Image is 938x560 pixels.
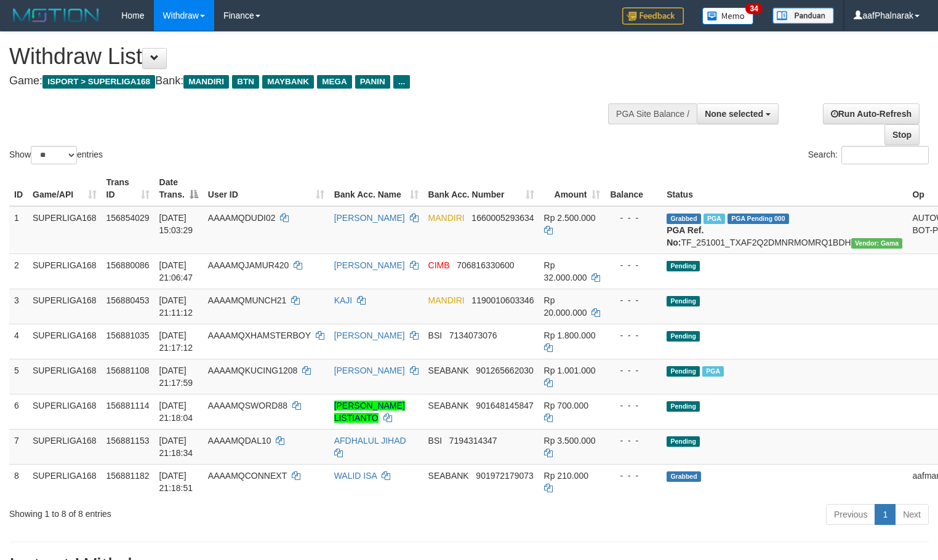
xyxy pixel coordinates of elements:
[662,206,907,254] td: TF_251001_TXAF2Q2DMNRMOMRQ1BDH
[826,504,875,525] a: Previous
[355,75,390,89] span: PANIN
[667,331,700,342] span: Pending
[605,171,662,206] th: Balance
[610,364,657,377] div: - - -
[428,260,450,270] span: CIMB
[9,6,103,25] img: MOTION_logo.png
[9,44,613,69] h1: Withdraw List
[875,504,896,525] a: 1
[428,366,469,375] span: SEABANK
[208,366,298,375] span: AAAAMQKUCING1208
[544,366,596,375] span: Rp 1.001.000
[9,324,28,359] td: 4
[544,436,596,446] span: Rp 3.500.000
[9,394,28,429] td: 6
[28,359,102,394] td: SUPERLIGA168
[667,261,700,271] span: Pending
[28,289,102,324] td: SUPERLIGA168
[423,171,539,206] th: Bank Acc. Number: activate to sort column ascending
[159,330,193,353] span: [DATE] 21:17:12
[667,401,700,412] span: Pending
[106,213,150,223] span: 156854029
[9,464,28,499] td: 8
[608,103,697,124] div: PGA Site Balance /
[428,436,443,446] span: BSI
[334,260,405,270] a: [PERSON_NAME]
[334,471,377,481] a: WALID ISA
[471,213,534,223] span: Copy 1660005293634 to clipboard
[476,401,533,410] span: Copy 901648145847 to clipboard
[476,366,533,375] span: Copy 901265662030 to clipboard
[702,7,754,25] img: Button%20Memo.svg
[334,330,405,340] a: [PERSON_NAME]
[9,171,28,206] th: ID
[208,471,287,481] span: AAAAMQCONNEXT
[208,213,276,223] span: AAAAMQDUDI02
[544,401,588,410] span: Rp 700.000
[428,401,469,410] span: SEABANK
[203,171,329,206] th: User ID: activate to sort column ascending
[667,366,700,377] span: Pending
[884,124,920,145] a: Stop
[610,294,657,306] div: - - -
[610,434,657,447] div: - - -
[9,146,103,164] label: Show entries
[183,75,229,89] span: MANDIRI
[317,75,352,89] span: MEGA
[28,324,102,359] td: SUPERLIGA168
[102,171,154,206] th: Trans ID: activate to sort column ascending
[476,471,533,481] span: Copy 901972179073 to clipboard
[428,295,465,305] span: MANDIRI
[159,471,193,493] span: [DATE] 21:18:51
[208,436,271,446] span: AAAAMQDAL10
[610,259,657,271] div: - - -
[208,295,287,305] span: AAAAMQMUNCH21
[334,213,405,223] a: [PERSON_NAME]
[106,436,150,446] span: 156881153
[705,109,763,119] span: None selected
[428,213,465,223] span: MANDIRI
[334,401,405,423] a: [PERSON_NAME] LISTIANTO
[841,146,929,164] input: Search:
[262,75,314,89] span: MAYBANK
[106,260,150,270] span: 156880086
[622,7,684,25] img: Feedback.jpg
[154,171,203,206] th: Date Trans.: activate to sort column descending
[704,214,725,224] span: Marked by aafsoycanthlai
[449,330,497,340] span: Copy 7134073076 to clipboard
[895,504,929,525] a: Next
[334,295,353,305] a: KAJI
[9,75,613,87] h4: Game: Bank:
[9,429,28,464] td: 7
[610,399,657,412] div: - - -
[28,254,102,289] td: SUPERLIGA168
[449,436,497,446] span: Copy 7194314347 to clipboard
[28,394,102,429] td: SUPERLIGA168
[702,366,724,377] span: Marked by aafromsomean
[728,214,789,224] span: PGA Pending
[159,213,193,235] span: [DATE] 15:03:29
[9,359,28,394] td: 5
[544,260,587,282] span: Rp 32.000.000
[610,329,657,342] div: - - -
[9,206,28,254] td: 1
[31,146,77,164] select: Showentries
[329,171,423,206] th: Bank Acc. Name: activate to sort column ascending
[42,75,155,89] span: ISPORT > SUPERLIGA168
[428,471,469,481] span: SEABANK
[106,401,150,410] span: 156881114
[232,75,259,89] span: BTN
[159,401,193,423] span: [DATE] 21:18:04
[662,171,907,206] th: Status
[544,213,596,223] span: Rp 2.500.000
[851,238,903,249] span: Vendor URL: https://trx31.1velocity.biz
[610,470,657,482] div: - - -
[457,260,514,270] span: Copy 706816330600 to clipboard
[208,330,311,340] span: AAAAMQXHAMSTERBOY
[667,214,701,224] span: Grabbed
[9,503,382,520] div: Showing 1 to 8 of 8 entries
[106,295,150,305] span: 156880453
[9,254,28,289] td: 2
[667,436,700,447] span: Pending
[28,464,102,499] td: SUPERLIGA168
